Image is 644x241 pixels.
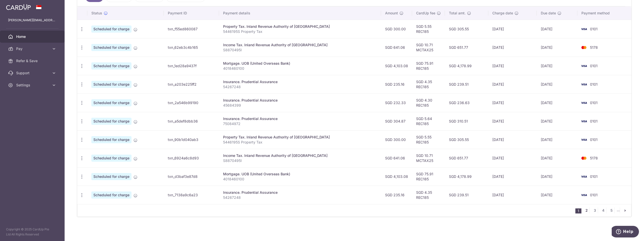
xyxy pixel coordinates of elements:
div: Insurance. Prudential Assurance [223,98,377,103]
td: txn_7138a9c6a23 [164,186,219,204]
td: txn_a203e225ff2 [164,75,219,93]
td: SGD 641.06 [381,149,412,167]
span: Scheduled for charge [91,155,131,162]
th: Payment ID [164,7,219,20]
p: 5446195S Property Tax [223,140,377,145]
a: 5 [608,207,614,213]
span: 0101 [590,119,598,123]
td: [DATE] [537,93,577,112]
a: 2 [583,207,589,213]
iframe: Opens a widget where you can find more information [612,226,639,238]
p: 54267248 [223,195,377,200]
td: SGD 5.55 REC185 [412,20,445,38]
img: Bank Card [579,155,589,161]
td: [DATE] [537,130,577,149]
a: 4 [600,207,606,213]
span: Scheduled for charge [91,62,131,69]
img: Bank Card [579,118,589,124]
img: Bank Card [579,174,589,180]
td: [DATE] [488,112,537,130]
td: [DATE] [488,57,537,75]
td: SGD 75.91 REC185 [412,57,445,75]
p: S8870495I [223,158,377,163]
td: SGD 5.64 REC185 [412,112,445,130]
div: Insurance. Prudential Assurance [223,116,377,121]
td: SGD 236.63 [445,93,488,112]
div: Property Tax. Inland Revenue Authority of [GEOGRAPHIC_DATA] [223,24,377,29]
td: [DATE] [488,20,537,38]
td: SGD 4,103.08 [381,167,412,186]
img: Bank Card [579,137,589,143]
td: txn_2a546b99190 [164,93,219,112]
img: Bank Card [579,100,589,106]
td: [DATE] [537,112,577,130]
span: Scheduled for charge [91,136,131,143]
td: [DATE] [537,57,577,75]
td: [DATE] [537,149,577,167]
td: SGD 300.00 [381,130,412,149]
div: Mortgage. UOB (United Overseas Bank) [223,61,377,66]
p: 4018460100 [223,177,377,182]
li: ... [617,207,620,213]
span: 0101 [590,101,598,105]
span: 0101 [590,82,598,86]
p: 4018460100 [223,66,377,71]
p: 75084972 [223,121,377,126]
td: txn_90b1d040ab3 [164,130,219,149]
div: Mortgage. UOB (United Overseas Bank) [223,172,377,177]
p: 5446195S Property Tax [223,29,377,34]
span: Pay [16,46,49,51]
td: SGD 235.16 [381,186,412,204]
td: [DATE] [537,75,577,93]
span: Scheduled for charge [91,173,131,180]
td: SGD 305.55 [445,20,488,38]
td: txn_f55ed860087 [164,20,219,38]
td: SGD 10.71 MCTAX25 [412,38,445,57]
td: [DATE] [488,38,537,57]
td: SGD 304.87 [381,112,412,130]
td: SGD 4.35 REC185 [412,75,445,93]
td: [DATE] [488,93,537,112]
td: SGD 4.30 REC185 [412,93,445,112]
td: SGD 4,178.99 [445,167,488,186]
td: [DATE] [537,167,577,186]
nav: pager [575,204,631,216]
span: Scheduled for charge [91,99,131,106]
span: Charge date [492,11,513,16]
img: Bank Card [579,81,589,87]
li: 1 [575,208,581,213]
td: SGD 310.51 [445,112,488,130]
a: 3 [592,207,598,213]
th: Payment details [219,7,381,20]
div: Income Tax. Inland Revenue Authority of [GEOGRAPHIC_DATA] [223,42,377,47]
td: SGD 239.51 [445,186,488,204]
div: Insurance. Prudential Assurance [223,79,377,84]
img: Bank Card [579,63,589,69]
img: CardUp [6,4,31,10]
td: SGD 75.91 REC185 [412,167,445,186]
span: Scheduled for charge [91,81,131,88]
img: Bank Card [579,26,589,32]
td: SGD 239.51 [445,75,488,93]
span: Refer & Save [16,58,49,63]
span: Amount [385,11,398,16]
td: SGD 651.77 [445,149,488,167]
span: Total amt. [449,11,466,16]
td: SGD 10.71 MCTAX25 [412,149,445,167]
span: 0101 [590,193,598,197]
td: [DATE] [488,186,537,204]
th: Payment method [577,7,631,20]
td: SGD 232.33 [381,93,412,112]
td: [DATE] [537,38,577,57]
td: SGD 651.77 [445,38,488,57]
img: Bank Card [579,44,589,51]
p: 45684399 [223,103,377,108]
span: Scheduled for charge [91,44,131,51]
td: txn_1ed28a9437f [164,57,219,75]
td: SGD 235.16 [381,75,412,93]
td: [DATE] [488,75,537,93]
div: Property Tax. Inland Revenue Authority of [GEOGRAPHIC_DATA] [223,135,377,140]
td: SGD 4,178.99 [445,57,488,75]
p: S8870495I [223,47,377,53]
